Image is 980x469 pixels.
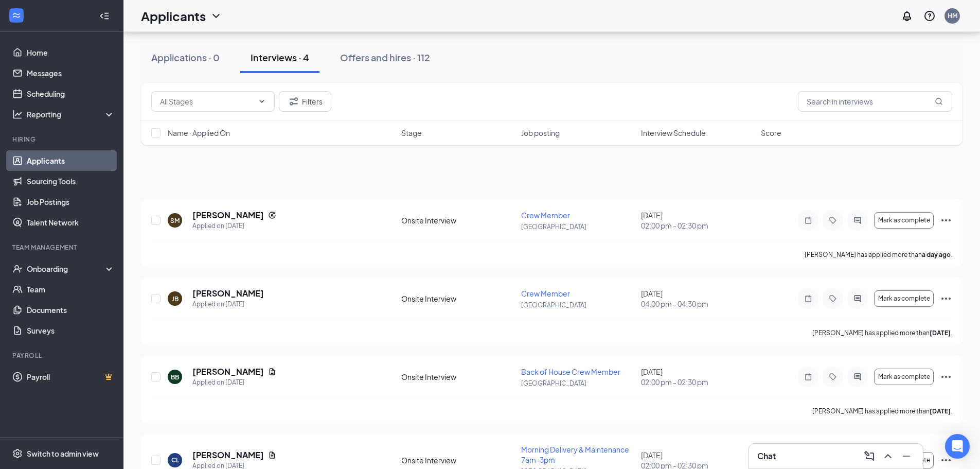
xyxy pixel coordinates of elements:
h3: Chat [757,450,776,462]
div: JB [172,294,179,303]
div: Applied on [DATE] [192,377,276,388]
div: Onsite Interview [401,293,515,304]
svg: WorkstreamLogo [11,10,22,21]
div: Switch to admin view [27,448,99,459]
svg: ComposeMessage [863,450,876,462]
div: Payroll [12,351,113,360]
span: Crew Member [521,211,570,220]
h1: Applicants [141,7,206,25]
b: [DATE] [930,407,951,415]
svg: Note [802,294,814,303]
div: Interviews · 4 [251,51,309,64]
svg: Analysis [12,109,23,119]
svg: Note [802,216,814,224]
span: Morning Delivery & Maintenance 7am-3pm [521,445,629,464]
a: PayrollCrown [27,367,115,387]
span: Interview Schedule [641,128,706,138]
p: [GEOGRAPHIC_DATA] [521,222,635,231]
svg: Document [268,451,276,459]
a: Home [27,42,115,63]
span: Mark as complete [878,217,930,224]
div: SM [170,216,180,225]
p: [GEOGRAPHIC_DATA] [521,301,635,309]
a: Job Postings [27,192,115,212]
svg: Settings [12,448,23,459]
div: Onboarding [27,264,106,274]
span: 02:00 pm - 02:30 pm [641,220,755,231]
div: [DATE] [641,367,755,387]
div: Applied on [DATE] [192,299,264,309]
span: Crew Member [521,289,570,298]
button: Mark as complete [874,369,934,385]
p: [GEOGRAPHIC_DATA] [521,379,635,388]
div: Offers and hires · 112 [340,51,430,64]
svg: Document [268,368,276,376]
a: Team [27,279,115,300]
div: Applied on [DATE] [192,221,276,231]
span: Mark as complete [878,295,930,302]
div: Onsite Interview [401,455,515,465]
p: [PERSON_NAME] has applied more than . [812,407,952,415]
svg: ActiveChat [851,294,864,303]
div: Reporting [27,109,115,119]
span: Name · Applied On [168,128,230,138]
svg: ActiveChat [851,216,864,224]
span: 02:00 pm - 02:30 pm [641,377,755,387]
button: Mark as complete [874,212,934,229]
span: Score [761,128,781,138]
a: Documents [27,300,115,320]
button: Filter Filters [279,91,331,112]
div: Applications · 0 [151,51,220,64]
span: Mark as complete [878,373,930,380]
a: Surveys [27,320,115,341]
svg: Tag [827,294,839,303]
svg: MagnifyingGlass [935,97,943,106]
svg: ChevronDown [210,10,222,22]
svg: Filter [288,95,300,108]
svg: Note [802,373,814,381]
div: Onsite Interview [401,372,515,382]
p: [PERSON_NAME] has applied more than . [805,250,952,259]
button: ComposeMessage [861,448,878,464]
div: Open Intercom Messenger [945,434,970,459]
span: Back of House Crew Member [521,367,620,376]
a: Scheduling [27,83,115,104]
svg: UserCheck [12,264,23,274]
svg: ChevronUp [882,450,894,462]
h5: [PERSON_NAME] [192,288,264,299]
a: Talent Network [27,212,115,233]
svg: Ellipses [940,371,952,383]
button: Minimize [898,448,915,464]
div: HM [948,11,957,20]
svg: QuestionInfo [923,10,936,22]
svg: Collapse [99,11,110,21]
svg: Reapply [268,211,276,219]
div: Team Management [12,243,113,252]
svg: Tag [827,373,839,381]
span: Stage [401,128,422,138]
p: [PERSON_NAME] has applied more than . [812,328,952,337]
button: ChevronUp [880,448,896,464]
svg: Ellipses [940,454,952,466]
h5: [PERSON_NAME] [192,449,264,461]
div: Onsite Interview [401,215,515,225]
svg: ActiveChat [851,373,864,381]
a: Messages [27,63,115,83]
span: Job posting [521,128,560,138]
svg: Tag [827,216,839,224]
input: Search in interviews [798,91,952,112]
svg: Notifications [901,10,913,22]
h5: [PERSON_NAME] [192,366,264,377]
a: Sourcing Tools [27,171,115,192]
div: Hiring [12,135,113,144]
button: Mark as complete [874,290,934,307]
svg: ChevronDown [258,97,266,106]
b: [DATE] [930,329,951,337]
svg: Ellipses [940,292,952,305]
div: CL [171,456,179,464]
div: [DATE] [641,210,755,231]
b: a day ago [922,251,951,258]
div: BB [171,373,179,381]
span: 04:00 pm - 04:30 pm [641,299,755,309]
div: [DATE] [641,288,755,309]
